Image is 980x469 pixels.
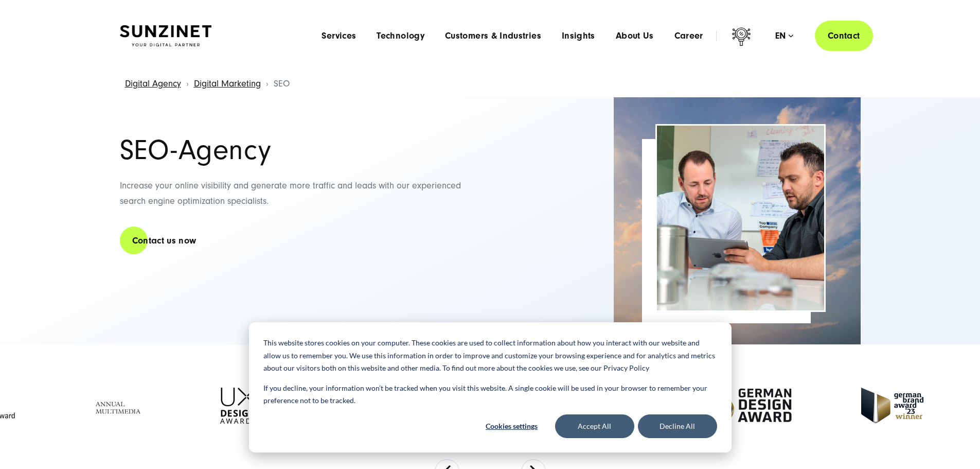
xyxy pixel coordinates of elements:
p: If you decline, your information won’t be tracked when you visit this website. A single cookie wi... [263,382,717,407]
div: en [775,31,793,41]
span: SEO [274,78,290,89]
a: Career [674,31,703,41]
button: Cookies settings [472,414,551,438]
a: Contact us now [120,226,209,255]
button: Decline All [638,414,717,438]
img: UX-Design-Awards - fullservice digital agentur SUNZINET [220,388,256,424]
a: Services [322,31,356,41]
a: Digital Agency [125,78,181,89]
a: Contact [815,21,873,51]
p: Increase your online visibility and generate more traffic and leads with our experienced search e... [120,178,480,210]
a: Digital Marketing [194,78,261,89]
img: Full-Service Digitalagentur SUNZINET - Business Applications Web & Cloud_2 [614,97,861,344]
img: German Brand Award 2023 Winner - fullservice digital agentur SUNZINET [861,388,923,423]
img: SUNZINET Full Service Digital Agentur [120,25,211,47]
a: Technology [377,31,424,41]
div: Cookie banner [249,322,732,453]
a: About Us [616,31,654,41]
h1: SEO-Agency [120,136,480,165]
img: SEO Agency Header | Two colleagues looking at a tablet in a modern office [657,126,824,310]
button: Accept All [555,414,634,438]
a: Customers & Industries [445,31,541,41]
img: German-Design-Award - fullservice digital agentur SUNZINET [707,388,792,423]
a: Insights [562,31,595,41]
img: Full Service Digitalagentur - Annual Multimedia Awards [88,388,151,424]
p: This website stores cookies on your computer. These cookies are used to collect information about... [263,337,717,375]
